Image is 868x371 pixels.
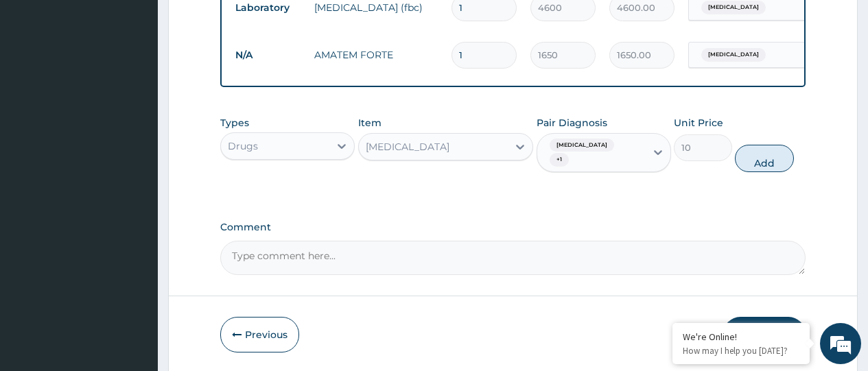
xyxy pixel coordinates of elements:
[701,48,766,62] span: [MEDICAL_DATA]
[307,41,445,69] td: AMATEM FORTE
[25,69,56,103] img: d_794563401_company_1708531726252_794563401
[228,139,258,153] div: Drugs
[225,7,258,40] div: Minimize live chat window
[220,317,299,352] button: Previous
[228,43,307,68] td: N/A
[537,116,607,130] label: Pair Diagnosis
[701,1,766,14] span: [MEDICAL_DATA]
[366,140,449,154] div: [MEDICAL_DATA]
[71,77,231,95] div: Chat with us now
[220,222,806,233] label: Comment
[80,103,189,241] span: We're online!
[723,317,806,352] button: Submit
[550,139,614,152] span: [MEDICAL_DATA]
[674,116,723,130] label: Unit Price
[7,235,261,283] textarea: Type your message and hit 'Enter'
[683,345,799,357] p: How may I help you today?
[220,117,249,129] label: Types
[358,116,382,130] label: Item
[735,145,793,172] button: Add
[683,331,799,343] div: We're Online!
[550,153,569,167] span: + 1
